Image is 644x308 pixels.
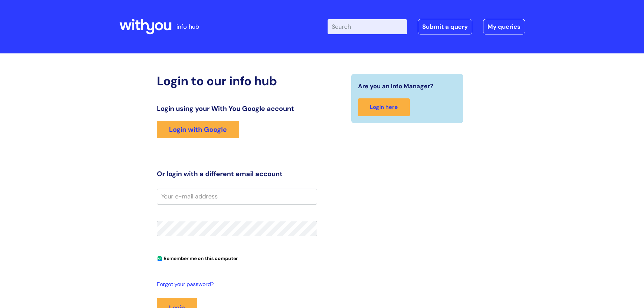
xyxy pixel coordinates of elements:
input: Your e-mail address [157,189,317,204]
input: Search [328,19,407,34]
a: Submit a query [418,19,472,34]
input: Remember me on this computer [158,257,162,261]
a: Login with Google [157,121,239,138]
h3: Or login with a different email account [157,170,317,178]
div: You can uncheck this option if you're logging in from a shared device [157,253,317,263]
label: Remember me on this computer [157,254,238,261]
a: Forgot your password? [157,280,314,289]
p: info hub [176,21,199,32]
span: Are you an Info Manager? [358,81,433,92]
a: My queries [483,19,525,34]
a: Login here [358,98,410,116]
h3: Login using your With You Google account [157,104,317,113]
h2: Login to our info hub [157,74,317,88]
